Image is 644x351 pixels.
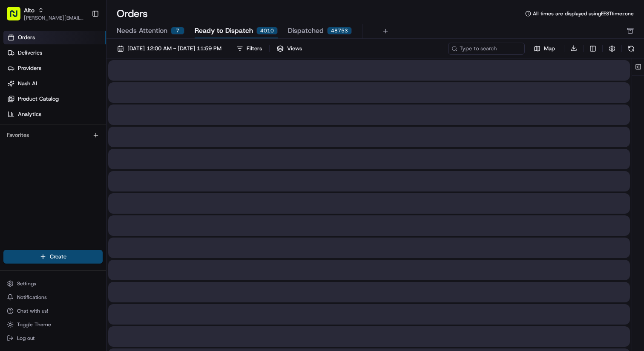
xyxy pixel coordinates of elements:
img: Liam S. [9,124,22,138]
div: 48753 [327,27,352,35]
span: API Documentation [80,191,137,199]
span: Notifications [17,294,47,301]
button: Refresh [625,43,637,55]
img: 1736555255976-a54dd68f-1ca7-489b-9aae-adbdc363a1c4 [17,133,24,139]
button: Map [528,44,561,54]
span: Ready to Dispatch [195,26,253,36]
div: 📗 [9,191,15,198]
span: Analytics [18,110,41,118]
span: All times are displayed using EEST timezone [533,10,634,17]
span: [DATE] [33,155,50,162]
span: Toggle Theme [17,321,51,328]
span: Providers [18,64,41,72]
span: Orders [18,34,35,41]
a: Powered byPylon [60,211,103,218]
button: [DATE] 12:00 AM - [DATE] 11:59 PM [113,43,225,55]
a: Analytics [3,107,106,121]
span: Deliveries [18,49,42,57]
button: Alto[PERSON_NAME][EMAIL_ADDRESS][DOMAIN_NAME] [3,3,88,24]
div: 💻 [72,191,79,198]
button: Alto [24,6,34,15]
span: [DATE] 12:00 AM - [DATE] 11:59 PM [127,45,221,52]
button: See all [132,109,155,119]
span: Needs Attention [117,26,167,36]
a: Providers [3,61,106,75]
div: Past conversations [9,111,55,118]
button: Filters [233,43,266,55]
span: Dispatched [288,26,324,36]
span: Create [50,253,66,261]
span: Map [544,45,555,52]
button: Start new chat [145,84,155,94]
button: Views [273,43,306,55]
img: 1736555255976-a54dd68f-1ca7-489b-9aae-adbdc363a1c4 [9,81,24,97]
span: • [28,155,31,162]
span: [DATE] [75,132,93,139]
input: Clear [22,55,141,64]
div: Start new chat [38,81,140,90]
button: Settings [3,278,103,290]
a: 💻API Documentation [69,187,140,203]
button: [PERSON_NAME][EMAIL_ADDRESS][DOMAIN_NAME] [24,15,85,21]
img: 1755196953914-cd9d9cba-b7f7-46ee-b6f5-75ff69acacf5 [18,81,33,97]
button: Toggle Theme [3,319,103,331]
a: Product Catalog [3,92,106,106]
span: • [71,132,74,139]
div: We're available if you need us! [38,90,117,97]
img: Nash [9,9,26,26]
div: 4010 [256,27,278,35]
span: Knowledge Base [17,191,65,199]
div: 7 [171,27,184,35]
p: Welcome 👋 [9,34,155,48]
button: Notifications [3,291,103,303]
button: Log out [3,332,103,344]
a: Deliveries [3,46,106,60]
span: Log out [17,335,34,342]
a: Orders [3,31,106,44]
span: Product Catalog [18,95,59,103]
span: [PERSON_NAME] [26,132,69,139]
h1: Orders [117,7,148,20]
span: Views [287,45,302,52]
div: Filters [247,45,262,52]
div: Favorites [3,128,103,142]
span: Pylon [85,212,103,218]
span: Nash AI [18,80,37,87]
span: Settings [17,280,36,287]
span: Chat with us! [17,307,48,314]
a: Nash AI [3,77,106,90]
button: Create [3,250,103,264]
button: Chat with us! [3,305,103,317]
input: Type to search [448,43,525,55]
a: 📗Knowledge Base [5,187,69,203]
